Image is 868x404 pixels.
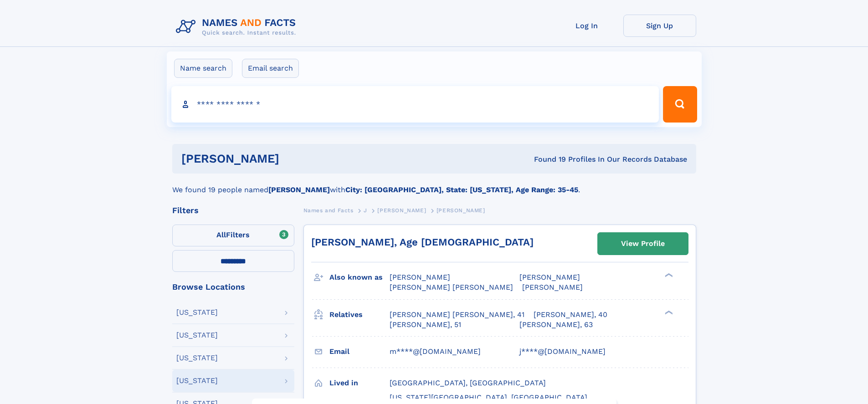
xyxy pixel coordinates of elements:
[390,320,461,330] a: [PERSON_NAME], 51
[406,154,687,164] div: Found 19 Profiles In Our Records Database
[390,273,450,281] span: [PERSON_NAME]
[364,205,367,216] a: J
[550,15,623,37] a: Log In
[176,332,218,339] div: [US_STATE]
[598,233,688,255] a: View Profile
[377,205,426,216] a: [PERSON_NAME]
[172,283,294,291] div: Browse Locations
[534,310,607,320] a: [PERSON_NAME], 40
[390,378,546,387] span: [GEOGRAPHIC_DATA], [GEOGRAPHIC_DATA]
[390,393,587,402] span: [US_STATE][GEOGRAPHIC_DATA], [GEOGRAPHIC_DATA]
[216,230,226,239] span: All
[172,174,696,195] div: We found 19 people named with .
[390,283,513,291] span: [PERSON_NAME] [PERSON_NAME]
[364,207,367,214] span: J
[519,320,593,330] a: [PERSON_NAME], 63
[345,185,578,194] b: City: [GEOGRAPHIC_DATA], State: [US_STATE], Age Range: 35-45
[176,354,218,362] div: [US_STATE]
[522,283,583,291] span: [PERSON_NAME]
[329,270,390,285] h3: Also known as
[329,344,390,359] h3: Email
[181,153,407,164] h1: [PERSON_NAME]
[390,310,524,320] a: [PERSON_NAME] [PERSON_NAME], 41
[176,377,218,384] div: [US_STATE]
[172,225,294,246] label: Filters
[663,272,673,278] div: ❯
[171,86,659,123] input: search input
[519,273,580,281] span: [PERSON_NAME]
[663,86,697,123] button: Search Button
[329,375,390,391] h3: Lived in
[172,15,303,39] img: Logo Names and Facts
[242,59,299,78] label: Email search
[176,309,218,316] div: [US_STATE]
[623,15,696,37] a: Sign Up
[663,309,673,315] div: ❯
[329,307,390,322] h3: Relatives
[377,207,426,214] span: [PERSON_NAME]
[172,206,294,215] div: Filters
[311,236,534,248] a: [PERSON_NAME], Age [DEMOGRAPHIC_DATA]
[437,207,485,214] span: [PERSON_NAME]
[174,59,232,78] label: Name search
[303,205,354,216] a: Names and Facts
[621,233,665,254] div: View Profile
[268,185,330,194] b: [PERSON_NAME]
